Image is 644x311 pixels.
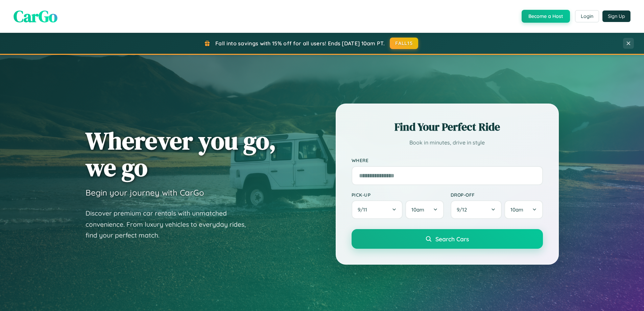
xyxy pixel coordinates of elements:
[14,5,57,27] span: CarGo
[451,192,543,198] label: Drop-off
[451,200,502,219] button: 9/12
[575,10,599,22] button: Login
[457,206,470,213] span: 9 / 12
[352,200,403,219] button: 9/11
[352,192,444,198] label: Pick-up
[86,187,204,198] h3: Begin your journey with CarGo
[352,229,543,249] button: Search Cars
[435,235,469,243] span: Search Cars
[352,158,543,163] label: Where
[358,206,371,213] span: 9 / 11
[602,10,630,22] button: Sign Up
[352,138,543,148] p: Book in minutes, drive in style
[86,208,255,241] p: Discover premium car rentals with unmatched convenience. From luxury vehicles to everyday rides, ...
[86,127,276,181] h1: Wherever you go, we go
[522,10,570,23] button: Become a Host
[352,119,543,134] h2: Find Your Perfect Ride
[411,206,424,213] span: 10am
[510,206,523,213] span: 10am
[504,200,543,219] button: 10am
[215,40,385,47] span: Fall into savings with 15% off for all users! Ends [DATE] 10am PT.
[390,38,418,49] button: FALL15
[405,200,444,219] button: 10am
